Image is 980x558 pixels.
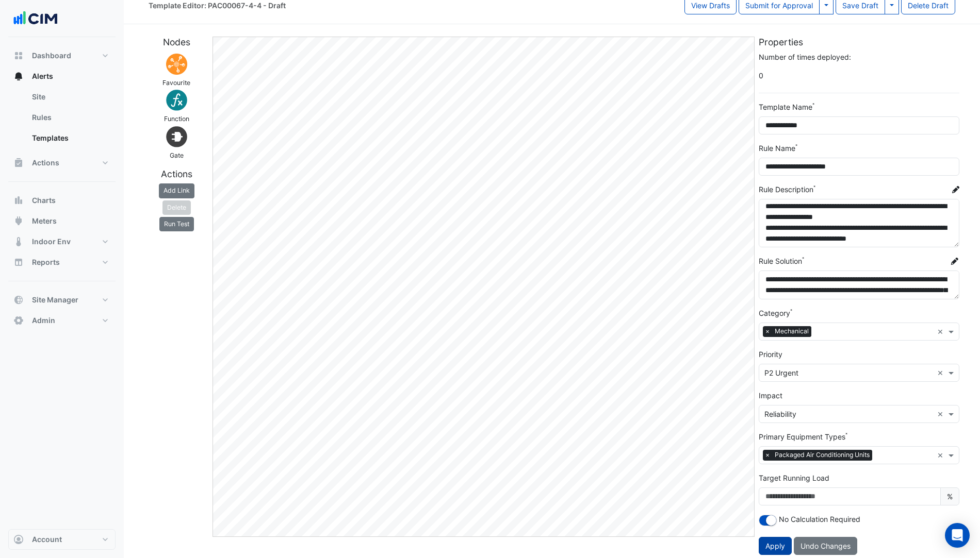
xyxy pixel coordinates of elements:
[765,542,785,550] span: Apply
[937,367,946,378] span: Clear
[8,66,116,87] button: Alerts
[937,450,946,461] span: Clear
[162,79,190,87] small: Favourite
[164,124,189,149] img: Gate
[937,409,946,419] span: Clear
[759,308,790,318] label: Category
[759,537,792,555] button: Apply
[763,450,772,460] span: ×
[759,37,959,47] h5: Properties
[8,45,116,66] button: Dashboard
[159,217,194,231] button: Run Test
[759,184,813,195] label: Rule Description
[759,390,782,401] label: Impact
[759,143,795,154] label: Rule Name
[32,534,62,545] span: Account
[144,168,208,179] h5: Actions
[8,211,116,231] button: Meters
[937,326,946,337] span: Clear
[24,107,116,128] a: Rules
[8,153,116,173] button: Actions
[945,523,970,548] div: Open Intercom Messenger
[8,87,116,153] div: Alerts
[32,315,55,326] span: Admin
[32,195,56,206] span: Charts
[8,252,116,273] button: Reports
[794,537,857,555] button: Undo Changes
[164,88,189,113] img: Function
[159,183,194,198] button: Add Link
[759,472,829,483] label: Target Running Load
[13,71,24,81] app-icon: Alerts
[779,514,860,525] label: No Calculation Required
[144,37,208,47] h5: Nodes
[759,66,959,84] span: 0
[32,295,78,305] span: Site Manager
[772,326,811,336] span: Mechanical
[32,236,71,247] span: Indoor Env
[772,450,872,460] span: Packaged Air Conditioning Units
[8,231,116,252] button: Indoor Env
[8,310,116,331] button: Admin
[759,102,812,112] label: Template Name
[164,52,189,77] img: Favourite
[759,52,851,62] label: Number of times deployed:
[13,158,24,168] app-icon: Actions
[763,326,772,336] span: ×
[8,190,116,211] button: Charts
[13,315,24,326] app-icon: Admin
[32,50,71,61] span: Dashboard
[801,542,851,550] span: Undo Changes
[13,195,24,206] app-icon: Charts
[759,349,782,360] label: Priority
[170,151,184,159] small: Gate
[32,158,59,168] span: Actions
[32,71,53,81] span: Alerts
[759,431,845,442] label: Primary Equipment Types
[24,87,116,107] a: Site
[8,529,116,550] button: Account
[32,216,57,226] span: Meters
[8,290,116,310] button: Site Manager
[13,236,24,247] app-icon: Indoor Env
[759,256,802,266] label: Rule Solution
[13,50,24,61] app-icon: Dashboard
[13,216,24,226] app-icon: Meters
[13,257,24,267] app-icon: Reports
[32,257,60,267] span: Reports
[13,295,24,305] app-icon: Site Manager
[12,8,59,29] img: Company Logo
[940,487,959,505] span: %
[164,115,189,123] small: Function
[24,128,116,148] a: Templates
